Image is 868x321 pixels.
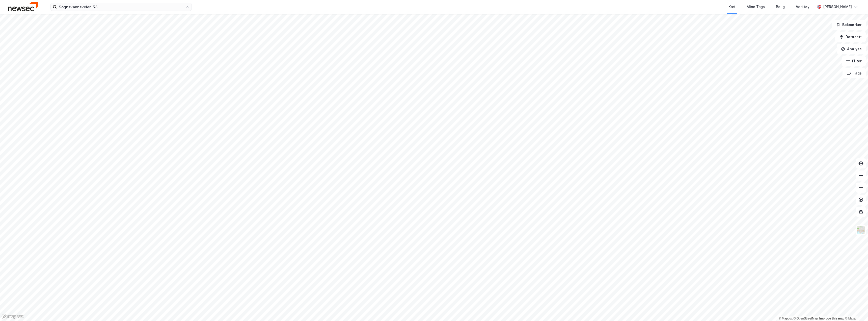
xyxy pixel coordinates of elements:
[835,32,866,42] button: Datasett
[843,68,866,78] button: Tags
[728,4,736,10] div: Kart
[779,317,793,320] a: Mapbox
[856,225,866,235] img: Z
[832,20,866,30] button: Bokmerker
[819,317,844,320] a: Improve this map
[794,317,818,320] a: OpenStreetMap
[747,4,765,10] div: Mine Tags
[57,3,185,11] input: Søk på adresse, matrikkel, gårdeiere, leietakere eller personer
[842,56,866,66] button: Filter
[796,4,809,10] div: Verktøy
[2,314,24,319] a: Mapbox homepage
[837,44,866,54] button: Analyse
[823,4,852,10] div: [PERSON_NAME]
[843,297,868,321] iframe: Chat Widget
[8,2,38,11] img: newsec-logo.f6e21ccffca1b3a03d2d.png
[776,4,785,10] div: Bolig
[843,297,868,321] div: Kontrollprogram for chat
